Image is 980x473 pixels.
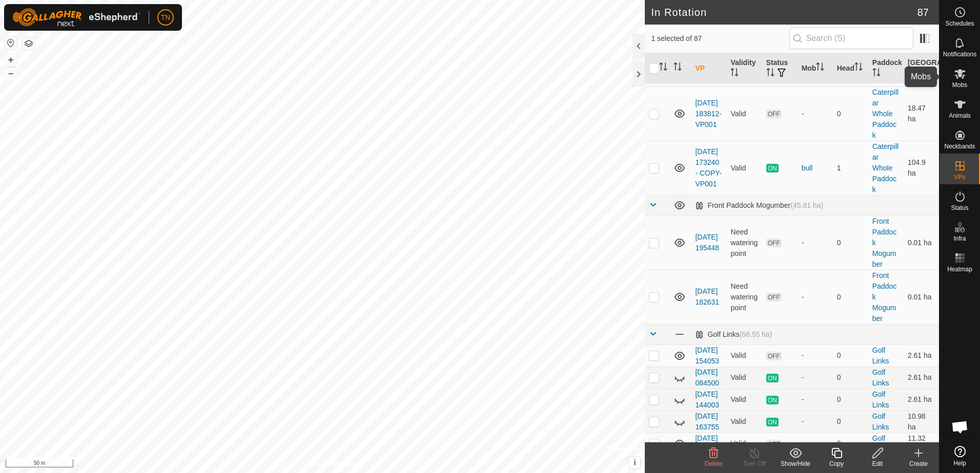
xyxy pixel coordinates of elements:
[726,345,762,367] td: Valid
[766,293,782,302] span: OFF
[833,367,868,389] td: 0
[917,5,929,20] span: 87
[904,53,939,84] th: [GEOGRAPHIC_DATA] Area
[634,458,636,467] span: i
[766,418,779,426] span: ON
[695,412,719,431] a: [DATE] 163755
[766,352,782,360] span: OFF
[726,216,762,270] td: Need watering point
[816,64,824,72] p-sorticon: Activate to sort
[872,412,889,431] a: Golf Links
[766,164,779,173] span: ON
[949,113,971,119] span: Animals
[23,37,35,50] button: Map Layers
[673,64,682,72] p-sorticon: Activate to sort
[904,433,939,455] td: 11.32 ha
[766,440,782,448] span: OFF
[944,143,975,149] span: Neckbands
[953,235,966,242] span: Infra
[766,396,779,404] span: ON
[726,367,762,389] td: Valid
[904,367,939,389] td: 2.61 ha
[798,53,833,84] th: Mob
[802,109,829,119] div: -
[695,201,823,210] div: Front Paddock Mogumber
[872,88,899,139] a: Caterpillar Whole Paddock
[904,87,939,141] td: 18.47 ha
[789,28,913,49] input: Search (S)
[816,459,857,468] div: Copy
[802,350,829,361] div: -
[904,389,939,411] td: 2.61 ha
[952,82,967,88] span: Mobs
[872,34,899,85] a: Caterpillar Whole Paddock
[802,394,829,405] div: -
[740,330,772,338] span: (68.55 ha)
[691,53,726,84] th: VP
[12,8,140,27] img: Gallagher Logo
[629,457,640,468] button: i
[872,142,899,193] a: Caterpillar Whole Paddock
[766,239,782,247] span: OFF
[695,287,719,306] a: [DATE] 182631
[282,460,320,469] a: Privacy Policy
[904,141,939,195] td: 104.9 ha
[726,87,762,141] td: Valid
[872,434,889,453] a: Golf Links
[695,330,772,339] div: Golf Links
[872,271,896,322] a: Front Paddock Mogumber
[833,389,868,411] td: 0
[726,433,762,455] td: Valid
[762,53,798,84] th: Status
[868,53,904,84] th: Paddock
[726,141,762,195] td: Valid
[904,411,939,433] td: 10.98 ha
[802,163,829,174] div: bull
[943,51,976,57] span: Notifications
[924,70,932,78] p-sorticon: Activate to sort
[953,460,966,466] span: Help
[833,270,868,324] td: 0
[833,411,868,433] td: 0
[872,346,889,365] a: Golf Links
[872,390,889,409] a: Golf Links
[333,460,363,469] a: Contact Us
[872,70,881,78] p-sorticon: Activate to sort
[904,216,939,270] td: 0.01 ha
[5,37,17,49] button: Reset Map
[872,217,896,268] a: Front Paddock Mogumber
[833,141,868,195] td: 1
[954,174,965,180] span: VPs
[695,434,719,453] a: [DATE] 142845
[766,374,779,382] span: ON
[898,459,939,468] div: Create
[695,390,719,409] a: [DATE] 144003
[766,110,782,118] span: OFF
[775,459,816,468] div: Show/Hide
[734,459,775,468] div: Turn Off
[854,64,863,72] p-sorticon: Activate to sort
[695,147,722,188] a: [DATE] 173240 - COPY-VP001
[651,6,917,18] h2: In Rotation
[802,238,829,248] div: -
[945,20,974,27] span: Schedules
[5,54,17,66] button: +
[904,345,939,367] td: 2.61 ha
[872,368,889,387] a: Golf Links
[726,411,762,433] td: Valid
[904,270,939,324] td: 0.01 ha
[659,64,667,72] p-sorticon: Activate to sort
[651,33,789,44] span: 1 selected of 87
[726,270,762,324] td: Need watering point
[695,346,719,365] a: [DATE] 154053
[730,70,739,78] p-sorticon: Activate to sort
[5,67,17,79] button: –
[695,233,719,252] a: [DATE] 195448
[857,459,898,468] div: Edit
[833,216,868,270] td: 0
[940,442,980,470] a: Help
[726,53,762,84] th: Validity
[790,201,823,209] span: (45.81 ha)
[833,53,868,84] th: Head
[695,368,719,387] a: [DATE] 084500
